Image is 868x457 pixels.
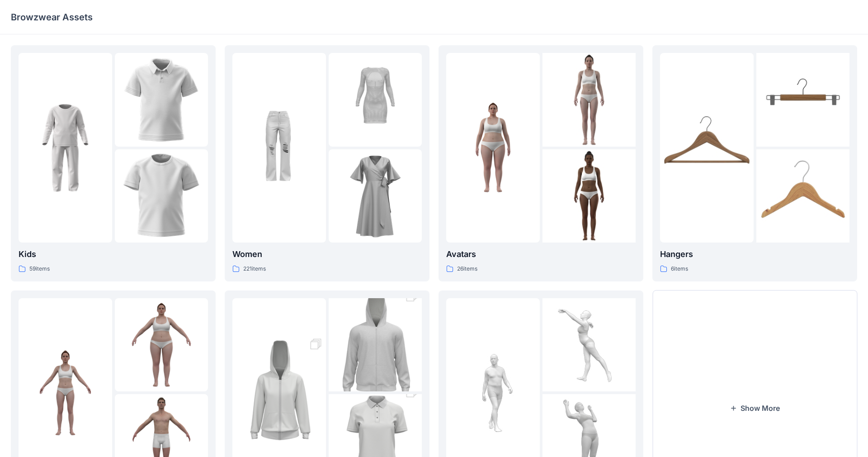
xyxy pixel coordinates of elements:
a: folder 1folder 2folder 3Women221items [225,45,429,281]
p: Kids [19,248,208,261]
p: 6 items [671,264,688,274]
img: folder 3 [756,149,850,243]
img: folder 2 [329,275,422,415]
p: Hangers [660,248,849,261]
img: folder 1 [232,101,326,195]
img: folder 3 [115,149,208,243]
img: folder 1 [446,346,540,440]
img: folder 2 [329,53,422,147]
img: folder 1 [660,101,754,195]
img: folder 2 [542,298,636,392]
p: Avatars [446,248,636,261]
img: folder 3 [542,149,636,243]
p: 59 items [29,264,50,274]
img: folder 1 [446,101,540,195]
img: folder 1 [19,346,112,440]
img: folder 1 [19,101,112,195]
p: 221 items [243,264,266,274]
a: folder 1folder 2folder 3Hangers6items [652,45,857,281]
img: folder 2 [542,53,636,147]
p: Women [232,248,422,261]
p: 26 items [457,264,477,274]
img: folder 2 [756,53,850,147]
p: Browzwear Assets [11,11,93,24]
img: folder 2 [115,53,208,147]
a: folder 1folder 2folder 3Avatars26items [439,45,643,281]
img: folder 2 [115,298,208,392]
img: folder 3 [329,149,422,243]
a: folder 1folder 2folder 3Kids59items [11,45,216,281]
